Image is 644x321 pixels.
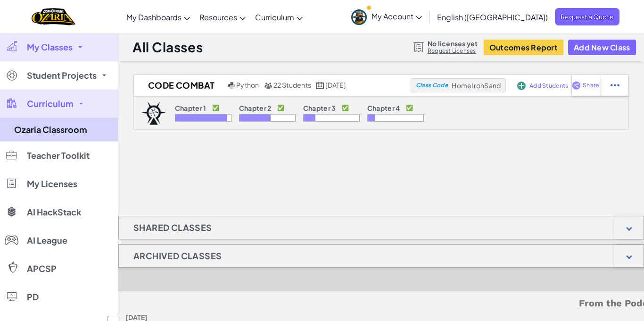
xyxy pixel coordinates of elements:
img: calendar.svg [316,82,324,89]
span: My Licenses [27,180,77,188]
p: ✅ [342,104,349,112]
h2: Code Combat [134,78,226,92]
span: AI League [27,236,67,245]
span: My Dashboards [126,12,182,22]
span: 22 Students [273,81,312,89]
span: Python [236,81,259,89]
img: MultipleUsers.png [264,82,272,89]
img: Home [32,7,75,26]
h1: Shared Classes [119,216,227,239]
img: IconShare_Purple.svg [572,81,581,90]
img: IconAddStudents.svg [517,82,526,90]
a: Resources [195,4,250,30]
span: AI HackStack [27,208,81,216]
p: ✅ [277,104,284,112]
span: HomeIronSand [452,81,501,90]
span: My Account [372,11,422,21]
img: IconStudentEllipsis.svg [611,81,619,90]
span: English ([GEOGRAPHIC_DATA]) [437,12,548,22]
span: Resources [199,12,237,22]
span: Teacher Toolkit [27,151,90,160]
p: Chapter 3 [303,104,336,112]
img: avatar [351,9,367,25]
h1: All Classes [132,38,203,56]
img: logo [141,101,166,125]
button: Outcomes Report [484,40,563,55]
span: Class Code [416,82,448,88]
img: python.png [228,82,235,89]
span: [DATE] [325,81,346,89]
span: My Classes [27,43,73,51]
span: Add Students [529,83,568,89]
span: Share [583,82,599,88]
a: Ozaria by CodeCombat logo [32,7,75,26]
a: My Dashboards [122,4,195,30]
a: Code Combat Python 22 Students [DATE] [134,78,411,92]
span: No licenses yet [428,40,478,47]
span: Curriculum [27,99,74,108]
button: Add New Class [568,40,636,55]
p: Chapter 4 [367,104,400,112]
span: Curriculum [255,12,294,22]
a: Request Licenses [428,47,478,55]
p: Chapter 1 [175,104,206,112]
a: My Account [347,2,427,32]
p: ✅ [406,104,413,112]
a: Request a Quote [555,8,619,25]
a: English ([GEOGRAPHIC_DATA]) [432,4,553,30]
h1: Archived Classes [119,244,236,268]
a: Curriculum [250,4,307,30]
p: ✅ [212,104,219,112]
p: Chapter 2 [239,104,272,112]
span: Student Projects [27,71,97,80]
